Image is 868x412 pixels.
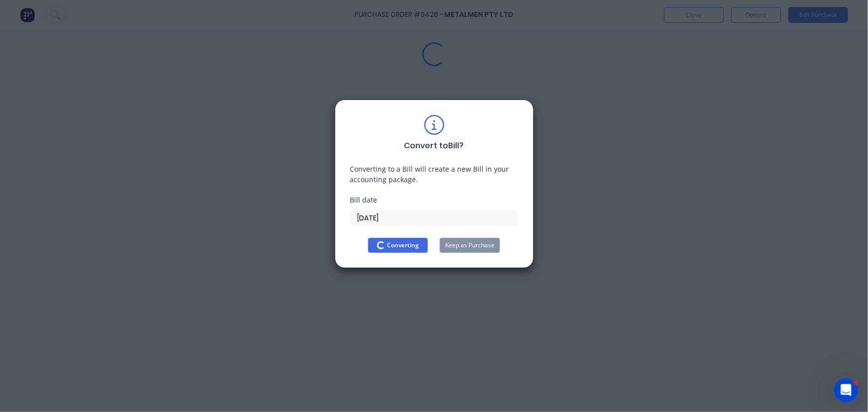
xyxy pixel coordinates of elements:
[440,238,500,253] button: Keep as Purchase
[350,164,518,185] div: Converting to a Bill will create a new Bill in your accounting package.
[387,241,419,250] span: Converting
[368,238,428,253] button: Converting
[404,140,464,152] div: Convert to Bill ?
[350,195,518,205] div: Bill date
[834,378,858,402] iframe: Intercom live chat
